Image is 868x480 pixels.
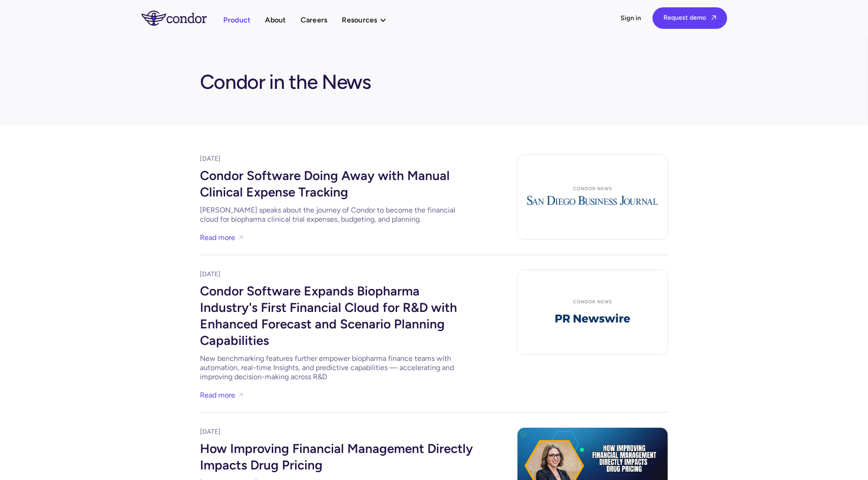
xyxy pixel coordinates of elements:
[265,14,286,26] a: About
[200,279,474,382] a: Condor Software Expands Biopharma Industry's First Financial Cloud for R&D with Enhanced Forecast...
[200,270,474,279] div: [DATE]
[200,354,474,382] div: New benchmarking features further empower biopharma finance teams with automation, real-time Insi...
[200,436,474,475] div: How Improving Financial Management Directly Impacts Drug Pricing
[301,14,328,26] a: Careers
[200,65,371,95] h1: Condor in the News
[342,14,377,26] div: Resources
[200,164,474,202] div: Condor Software Doing Away with Manual Clinical Expense Tracking
[200,154,474,164] div: [DATE]
[200,206,474,224] div: [PERSON_NAME] speaks about the journey of Condor to become the financial cloud for biopharma clin...
[223,14,251,26] a: Product
[342,14,395,26] div: Resources
[200,279,474,350] div: Condor Software Expands Biopharma Industry's First Financial Cloud for R&D with Enhanced Forecast...
[200,164,474,224] a: Condor Software Doing Away with Manual Clinical Expense Tracking[PERSON_NAME] speaks about the jo...
[712,15,716,21] span: 
[200,231,235,244] a: Read more
[652,7,727,29] a: Request demo
[620,14,642,23] a: Sign in
[200,389,235,401] a: Read more
[141,11,223,25] a: home
[200,427,474,436] div: [DATE]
